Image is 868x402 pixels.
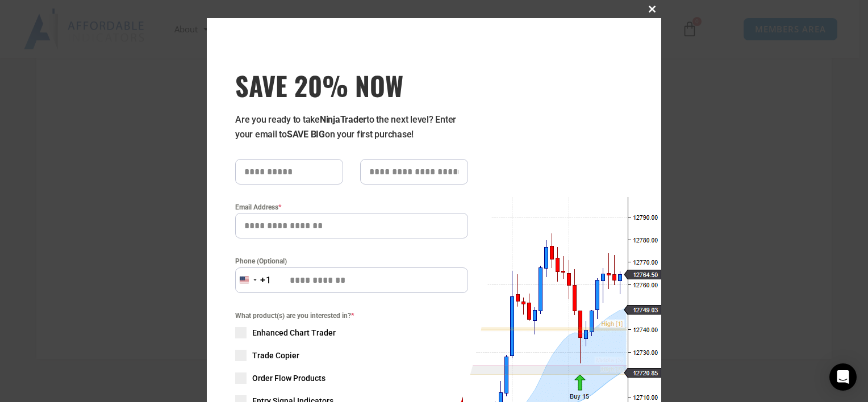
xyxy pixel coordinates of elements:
label: Enhanced Chart Trader [235,327,468,338]
label: Email Address [235,202,468,213]
div: +1 [260,273,272,288]
span: Trade Copier [252,350,299,361]
strong: NinjaTrader [320,114,366,125]
span: Order Flow Products [252,372,325,384]
label: Trade Copier [235,350,468,361]
label: Phone (Optional) [235,256,468,267]
span: Enhanced Chart Trader [252,327,336,338]
button: Selected country [235,267,272,293]
strong: SAVE BIG [287,129,325,140]
span: What product(s) are you interested in? [235,310,468,321]
p: Are you ready to take to the next level? Enter your email to on your first purchase! [235,112,468,142]
h3: SAVE 20% NOW [235,69,468,101]
label: Order Flow Products [235,372,468,384]
div: Open Intercom Messenger [829,363,857,391]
